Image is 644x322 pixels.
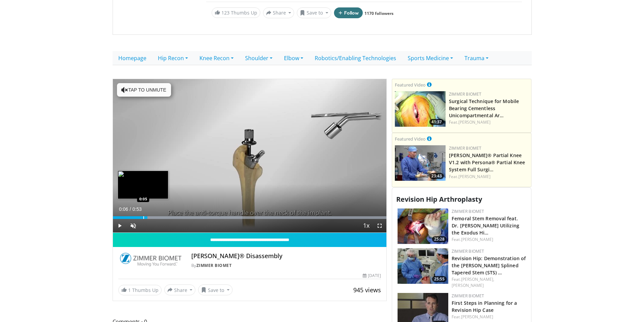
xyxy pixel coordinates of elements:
img: 827ba7c0-d001-4ae6-9e1c-6d4d4016a445.150x105_q85_crop-smart_upscale.jpg [395,91,446,127]
span: 41:37 [429,119,444,125]
a: Zimmer Biomet [449,145,481,151]
div: Progress Bar [113,216,387,219]
div: Feat. [449,174,528,180]
span: 1 [128,287,131,293]
a: 23:43 [395,145,446,181]
div: By [191,263,381,269]
img: b1f1d919-f7d7-4a9d-8c53-72aa71ce2120.150x105_q85_crop-smart_upscale.jpg [398,248,448,284]
small: Featured Video [395,136,426,142]
img: 99b1778f-d2b2-419a-8659-7269f4b428ba.150x105_q85_crop-smart_upscale.jpg [395,145,446,181]
small: Featured Video [395,82,426,88]
a: 1170 followers [364,10,393,16]
a: [PERSON_NAME] [461,314,493,320]
a: 25:55 [398,248,448,284]
div: Feat. [452,237,526,243]
h4: [PERSON_NAME]® Disassembly [191,252,381,260]
span: 0:06 [119,206,128,212]
a: Zimmer Biomet [196,263,232,268]
a: Elbow [278,51,309,65]
a: Zimmer Biomet [452,248,484,254]
a: Robotics/Enabling Technologies [309,51,402,65]
a: Sports Medicine [402,51,459,65]
a: Trauma [459,51,494,65]
span: 23:43 [429,173,444,179]
div: [DATE] [363,273,381,279]
a: [PERSON_NAME], [461,276,494,282]
a: 41:37 [395,91,446,127]
a: [PERSON_NAME] [458,119,491,125]
a: Zimmer Biomet [452,208,484,214]
a: Knee Recon [194,51,239,65]
button: Share [164,284,196,295]
button: Play [113,219,126,232]
a: 123 Thumbs Up [212,7,260,18]
a: Zimmer Biomet [452,293,484,299]
a: 25:28 [398,208,448,244]
a: Revision Hip: Demonstration of the [PERSON_NAME] Splined Tapered Stem (STS) … [452,255,526,276]
a: Surgical Technique for Mobile Bearing Cementless Unicompartmental Ar… [449,98,519,119]
button: Follow [334,7,363,18]
a: [PERSON_NAME]® Partial Knee V1.2 with Persona® Partial Knee System Full Surgi… [449,152,525,173]
button: Playback Rate [359,219,373,232]
video-js: Video Player [113,79,387,233]
a: Hip Recon [152,51,194,65]
a: 1 Thumbs Up [118,285,162,295]
a: Femoral Stem Removal feat. Dr. [PERSON_NAME] Utilizing the Exodus Hi… [452,215,519,236]
button: Share [263,7,294,18]
button: Fullscreen [373,219,386,232]
button: Save to [198,284,233,295]
span: 25:28 [432,236,447,242]
a: First Steps in Planning for a Revision Hip Case [452,300,517,313]
a: [PERSON_NAME] [461,237,493,242]
img: Zimmer Biomet [118,252,183,269]
a: Zimmer Biomet [449,91,481,97]
a: Homepage [113,51,152,65]
span: 123 [221,9,230,16]
button: Tap to unmute [117,83,171,97]
div: Feat. [452,314,526,320]
a: [PERSON_NAME] [452,282,484,288]
button: Save to [297,7,331,18]
span: 25:55 [432,276,447,282]
div: Feat. [449,119,528,125]
span: / [130,206,131,212]
img: 8704042d-15d5-4ce9-b753-6dec72ffdbb1.150x105_q85_crop-smart_upscale.jpg [398,208,448,244]
img: image.jpeg [118,171,168,199]
button: Unmute [126,219,140,232]
a: Shoulder [239,51,278,65]
span: 0:53 [133,206,142,212]
span: Revision Hip Arthroplasty [396,195,482,204]
span: 945 views [353,286,381,294]
a: [PERSON_NAME] [458,174,491,179]
div: Feat. [452,276,526,289]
